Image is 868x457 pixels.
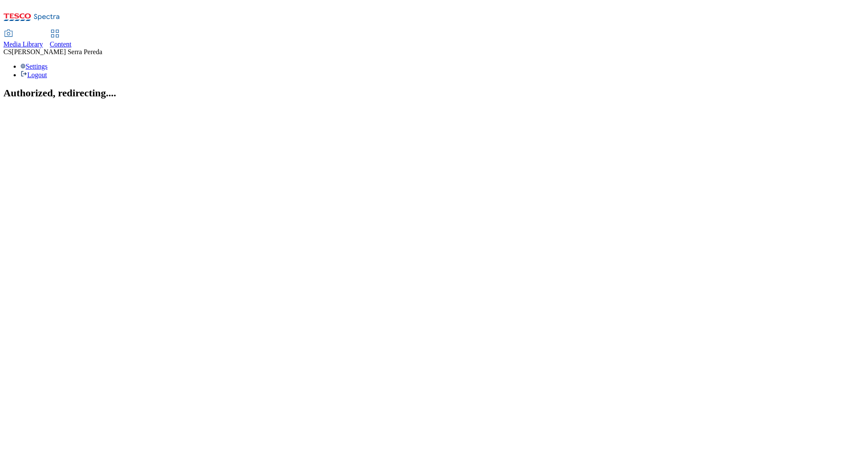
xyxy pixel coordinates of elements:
a: Logout [20,71,47,78]
span: Media Library [3,40,43,48]
a: Content [50,30,72,48]
a: Settings [20,63,48,70]
span: CS [3,48,12,55]
span: [PERSON_NAME] Serra Pereda [12,48,102,55]
a: Media Library [3,30,43,48]
span: Content [50,40,72,48]
h2: Authorized, redirecting.... [3,87,865,99]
